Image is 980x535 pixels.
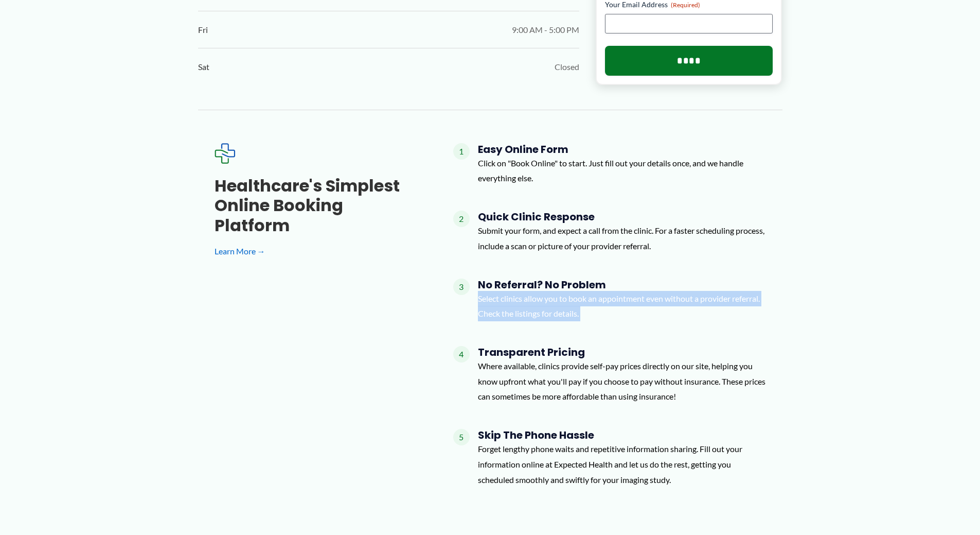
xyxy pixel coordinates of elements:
[478,291,766,321] p: Select clinics allow you to book an appointment even without a provider referral. Check the listi...
[453,143,470,160] span: 1
[478,429,766,441] h4: Skip the Phone Hassle
[478,358,766,404] p: Where available, clinics provide self-pay prices directly on our site, helping you know upfront w...
[478,441,766,487] p: Forget lengthy phone waits and repetitive information sharing. Fill out your information online a...
[198,22,208,38] span: Fri
[555,59,579,75] span: Closed
[478,143,766,156] h4: Easy Online Form
[478,156,766,186] p: Click on "Book Online" to start. Just fill out your details once, and we handle everything else.
[453,346,470,363] span: 4
[478,279,766,291] h4: No Referral? No Problem
[478,223,766,253] p: Submit your form, and expect a call from the clinic. For a faster scheduling process, include a s...
[215,143,235,164] img: Expected Healthcare Logo
[215,176,420,235] h3: Healthcare's simplest online booking platform
[453,279,470,295] span: 3
[198,59,209,75] span: Sat
[478,211,766,223] h4: Quick Clinic Response
[215,244,420,259] a: Learn More →
[453,211,470,227] span: 2
[478,346,766,358] h4: Transparent Pricing
[512,22,579,38] span: 9:00 AM - 5:00 PM
[453,429,470,445] span: 5
[671,1,700,9] span: (Required)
